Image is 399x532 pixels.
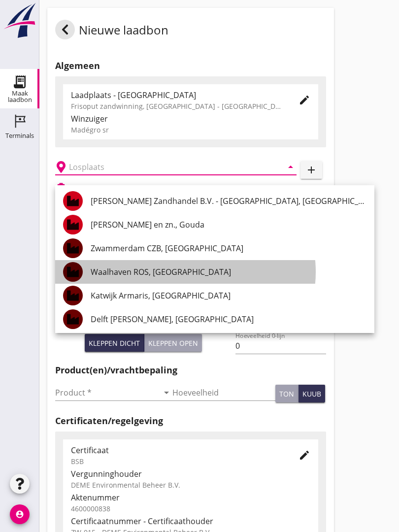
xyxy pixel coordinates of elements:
[299,449,310,461] i: edit
[71,515,310,527] div: Certificaatnummer - Certificaathouder
[71,125,310,135] div: Madégro sr
[299,385,325,402] button: kuub
[55,59,326,72] h2: Algemeen
[89,338,140,348] div: Kleppen dicht
[91,242,366,254] div: Zwammerdam CZB, [GEOGRAPHIC_DATA]
[71,444,283,456] div: Certificaat
[55,385,159,400] input: Product *
[71,480,310,490] div: DEME Environmental Beheer B.V.
[235,338,326,354] input: Hoeveelheid 0-lijn
[55,20,168,43] div: Nieuwe laadbon
[71,468,310,480] div: Vergunninghouder
[275,385,299,402] button: ton
[172,385,276,400] input: Hoeveelheid
[91,195,366,207] div: [PERSON_NAME] Zandhandel B.V. - [GEOGRAPHIC_DATA], [GEOGRAPHIC_DATA]
[285,161,297,173] i: arrow_drop_down
[69,159,269,175] input: Losplaats
[71,101,283,111] div: Frisoput zandwinning, [GEOGRAPHIC_DATA] - [GEOGRAPHIC_DATA].
[299,94,310,106] i: edit
[91,266,366,278] div: Waalhaven ROS, [GEOGRAPHIC_DATA]
[71,183,121,192] h2: Beladen vaartuig
[161,387,172,399] i: arrow_drop_down
[71,456,283,466] div: BSB
[71,492,310,503] div: Aktenummer
[5,133,34,139] div: Terminals
[55,364,326,377] h2: Product(en)/vrachtbepaling
[2,2,37,39] img: logo-small.a267ee39.svg
[10,504,30,524] i: account_circle
[148,338,198,348] div: Kleppen open
[55,414,326,428] h2: Certificaten/regelgeving
[305,164,317,176] i: add
[91,290,366,301] div: Katwijk Armaris, [GEOGRAPHIC_DATA]
[91,219,366,231] div: [PERSON_NAME] en zn., Gouda
[91,313,366,325] div: Delft [PERSON_NAME], [GEOGRAPHIC_DATA]
[144,334,202,352] button: Kleppen open
[71,89,283,101] div: Laadplaats - [GEOGRAPHIC_DATA]
[279,389,294,399] div: ton
[71,503,310,514] div: 4600000838
[302,389,321,399] div: kuub
[85,334,144,352] button: Kleppen dicht
[71,113,310,125] div: Winzuiger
